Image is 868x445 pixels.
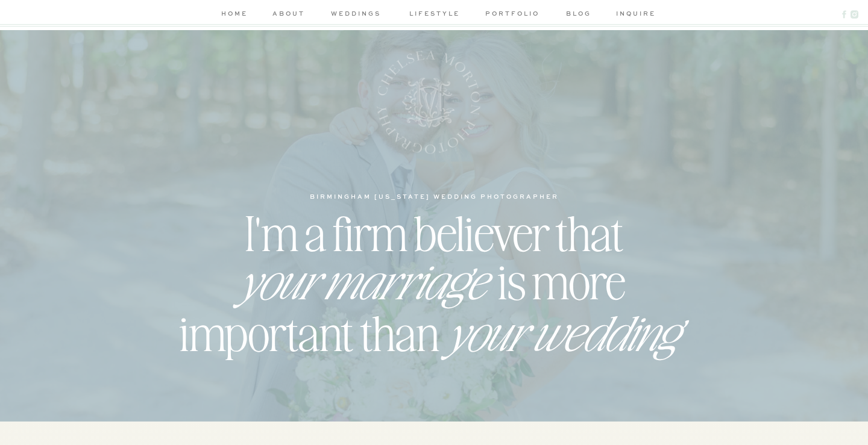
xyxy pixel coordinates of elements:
[180,303,441,351] h2: important than
[483,8,541,21] a: portfolio
[616,8,650,21] a: inquire
[234,247,483,311] i: your marriage
[177,203,691,230] h2: I'm a firm believer that
[271,8,307,21] a: about
[327,8,385,21] a: weddings
[406,8,463,21] a: lifestyle
[218,8,250,21] a: home
[498,251,634,278] h2: is more
[275,191,593,201] h1: birmingham [US_STATE] wedding photographer
[561,8,596,21] a: blog
[442,299,676,363] i: your wedding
